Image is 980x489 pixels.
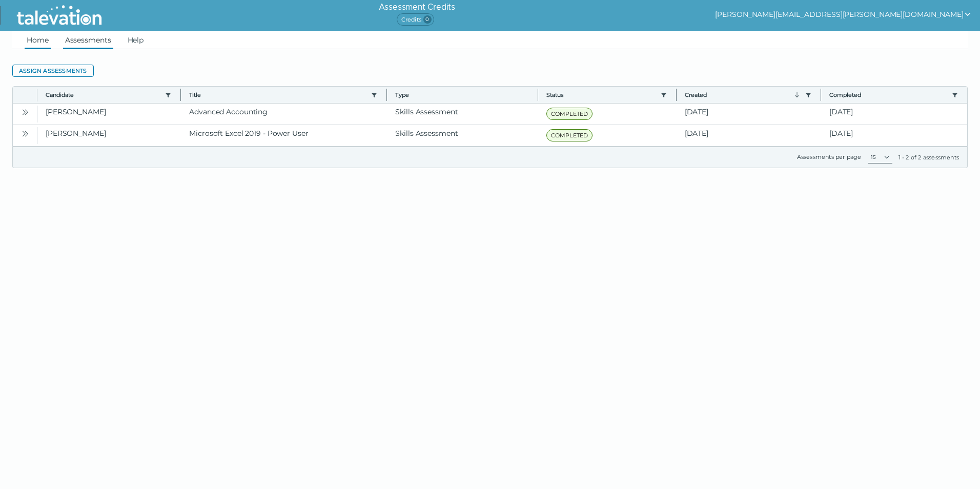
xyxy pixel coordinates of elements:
clr-dg-cell: [PERSON_NAME] [37,104,181,125]
span: 0 [423,15,432,24]
clr-dg-cell: Skills Assessment [387,104,538,125]
a: Home [25,31,51,49]
button: Column resize handle [383,84,390,106]
span: COMPLETED [546,129,593,141]
clr-dg-cell: Advanced Accounting [181,104,387,125]
clr-dg-cell: Skills Assessment [387,125,538,146]
clr-dg-cell: [DATE] [821,125,967,146]
button: Assign assessments [12,65,94,77]
clr-dg-cell: [DATE] [677,125,821,146]
button: Column resize handle [177,84,184,106]
button: Candidate [46,91,161,99]
clr-dg-cell: [PERSON_NAME] [37,125,181,146]
div: 1 - 2 of 2 assessments [899,153,959,161]
span: COMPLETED [546,108,593,120]
cds-icon: Open [21,130,29,138]
cds-icon: Open [21,108,29,116]
button: Completed [829,91,948,99]
button: Title [189,91,367,99]
button: Created [685,91,801,99]
a: Help [126,31,146,49]
button: show user actions [715,8,972,21]
button: Column resize handle [535,84,541,106]
button: Open [19,127,31,139]
a: Assessments [63,31,113,49]
clr-dg-cell: [DATE] [821,104,967,125]
img: Talevation_Logo_Transparent_white.png [12,3,106,28]
span: Credits [397,13,434,26]
h6: Assessment Credits [379,1,455,13]
label: Assessments per page [797,153,862,160]
clr-dg-cell: Microsoft Excel 2019 - Power User [181,125,387,146]
button: Column resize handle [673,84,680,106]
button: Open [19,106,31,118]
clr-dg-cell: [DATE] [677,104,821,125]
span: Type [395,91,529,99]
button: Column resize handle [818,84,824,106]
button: Status [546,91,657,99]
